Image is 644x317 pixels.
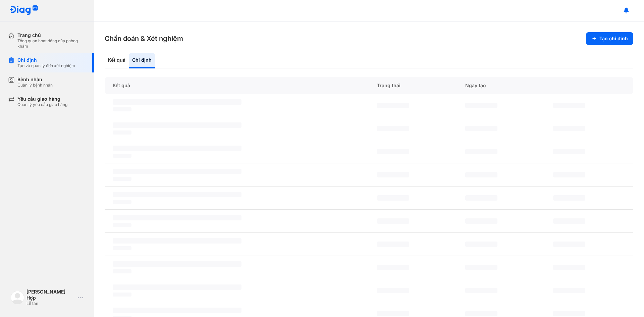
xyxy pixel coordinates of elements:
span: ‌ [113,223,131,227]
span: ‌ [553,242,585,247]
span: ‌ [113,130,131,135]
span: ‌ [465,311,497,316]
span: ‌ [113,154,131,158]
span: ‌ [377,126,409,131]
span: ‌ [113,146,241,151]
span: ‌ [113,215,241,220]
span: ‌ [113,284,241,290]
span: ‌ [465,172,497,177]
button: Tạo chỉ định [586,32,633,45]
span: ‌ [553,172,585,177]
span: ‌ [553,265,585,270]
span: ‌ [113,246,131,250]
span: ‌ [377,311,409,316]
span: ‌ [553,195,585,201]
span: ‌ [465,149,497,154]
span: ‌ [465,103,497,108]
span: ‌ [465,195,497,201]
span: ‌ [113,261,241,267]
span: ‌ [113,293,131,297]
div: Trạng thái [369,77,457,94]
span: ‌ [113,107,131,111]
span: ‌ [553,288,585,293]
span: ‌ [553,149,585,154]
span: ‌ [113,169,241,174]
span: ‌ [553,311,585,316]
div: Yêu cầu giao hàng [17,96,67,102]
div: Trang chủ [17,32,86,38]
div: Tổng quan hoạt động của phòng khám [17,38,86,49]
span: ‌ [377,149,409,154]
div: Quản lý yêu cầu giao hàng [17,102,67,107]
span: ‌ [377,265,409,270]
span: ‌ [553,103,585,108]
span: ‌ [465,126,497,131]
div: Quản lý bệnh nhân [17,83,53,88]
span: ‌ [113,308,241,313]
div: Kết quả [105,77,369,94]
div: Chỉ định [17,57,75,63]
div: Kết quả [105,53,129,68]
span: ‌ [113,269,131,273]
span: ‌ [113,238,241,244]
span: ‌ [113,122,241,128]
img: logo [11,291,24,304]
span: ‌ [465,218,497,224]
img: logo [9,5,38,16]
span: ‌ [377,242,409,247]
span: ‌ [113,200,131,204]
div: Lễ tân [26,301,75,306]
span: ‌ [377,195,409,201]
div: Ngày tạo [457,77,545,94]
span: ‌ [113,192,241,197]
span: ‌ [377,103,409,108]
div: Tạo và quản lý đơn xét nghiệm [17,63,75,68]
span: ‌ [465,288,497,293]
span: ‌ [465,265,497,270]
div: Chỉ định [129,53,155,68]
span: ‌ [377,288,409,293]
span: ‌ [113,99,241,105]
span: ‌ [377,172,409,177]
span: ‌ [377,218,409,224]
span: ‌ [465,242,497,247]
div: [PERSON_NAME] Hợp [26,289,75,301]
span: ‌ [553,126,585,131]
div: Bệnh nhân [17,76,53,83]
h3: Chẩn đoán & Xét nghiệm [105,34,183,43]
span: ‌ [553,218,585,224]
span: ‌ [113,177,131,181]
